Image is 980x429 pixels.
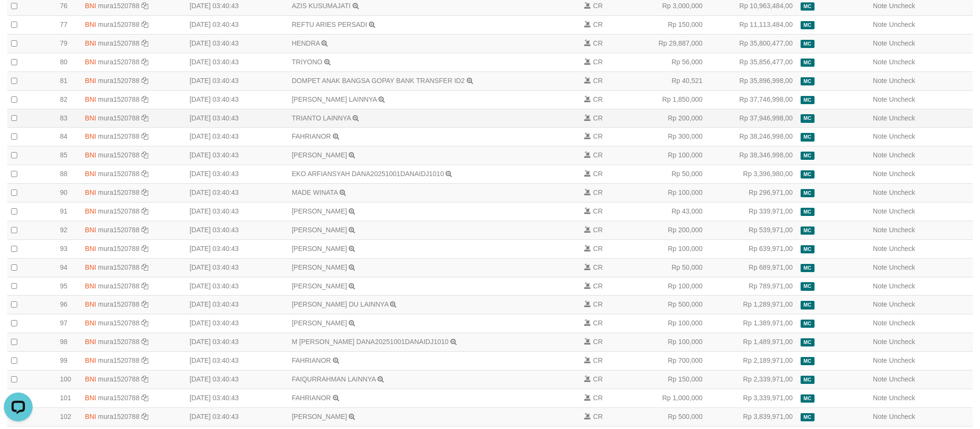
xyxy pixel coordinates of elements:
td: Rp 56,000 [630,53,707,71]
span: CR [593,132,602,140]
span: BNI [85,58,96,66]
a: Copy mura1520788 to clipboard [142,21,148,28]
a: [PERSON_NAME] [292,319,347,327]
span: BNI [85,282,96,290]
span: CR [593,282,602,290]
a: Copy mura1520788 to clipboard [142,245,148,252]
a: Copy mura1520788 to clipboard [142,207,148,215]
span: CR [593,245,602,252]
a: Note [873,132,887,140]
td: Rp 100,000 [630,333,707,352]
a: Uncheck [889,245,915,252]
span: Manually Checked by: aafyoona [801,77,815,85]
a: Copy mura1520788 to clipboard [142,58,148,66]
td: [DATE] 03:40:43 [186,146,288,165]
td: [DATE] 03:40:43 [186,109,288,128]
td: [DATE] 03:40:43 [186,16,288,35]
span: 84 [60,132,68,140]
a: [PERSON_NAME] DU LAINNYA [292,300,388,308]
span: BNI [85,300,96,308]
td: Rp 37,946,998,00 [707,109,797,128]
span: Manually Checked by: aafyoona [801,189,815,197]
td: Rp 35,896,998,00 [707,71,797,90]
td: [DATE] 03:40:43 [186,258,288,277]
td: Rp 296,971,00 [707,184,797,203]
span: BNI [85,413,96,420]
td: Rp 150,000 [630,370,707,389]
a: Note [873,58,887,66]
a: Note [873,21,887,28]
span: Manually Checked by: aafyoona [801,133,815,141]
span: BNI [85,226,96,234]
td: Rp 50,000 [630,258,707,277]
a: Note [873,226,887,234]
span: Manually Checked by: aafyoona [801,2,815,11]
a: mura1520788 [98,245,139,252]
a: MADE WINATA [292,189,338,196]
span: Manually Checked by: aafyoona [801,413,815,421]
a: Note [873,170,887,178]
span: BNI [85,375,96,383]
a: Uncheck [889,338,915,346]
span: CR [593,394,602,402]
a: EKO ARFIANSYAH DANA20251001DANAIDJ1010 [292,170,444,178]
td: [DATE] 03:40:43 [186,128,288,146]
a: Copy mura1520788 to clipboard [142,394,148,402]
td: Rp 38,346,998,00 [707,146,797,165]
a: REFTU ARIES PERSADI [292,21,367,28]
a: [PERSON_NAME] [292,151,347,159]
span: BNI [85,151,96,159]
span: Manually Checked by: aafyoona [801,357,815,365]
td: Rp 200,000 [630,109,707,128]
a: mura1520788 [98,207,139,215]
span: 77 [60,21,68,28]
a: Copy mura1520788 to clipboard [142,151,148,159]
span: BNI [85,338,96,346]
td: Rp 38,246,998,00 [707,128,797,146]
span: Manually Checked by: aafyoona [801,96,815,104]
td: [DATE] 03:40:43 [186,389,288,407]
td: Rp 100,000 [630,184,707,203]
span: 96 [60,300,68,308]
a: Note [873,263,887,271]
td: [DATE] 03:40:43 [186,221,288,239]
a: mura1520788 [98,151,139,159]
span: CR [593,263,602,271]
a: Uncheck [889,300,915,308]
td: [DATE] 03:40:43 [186,184,288,203]
a: Copy mura1520788 to clipboard [142,319,148,327]
td: Rp 639,971,00 [707,239,797,258]
a: Copy mura1520788 to clipboard [142,413,148,420]
a: mura1520788 [98,114,139,122]
a: Uncheck [889,375,915,383]
a: mura1520788 [98,189,139,196]
td: Rp 40,521 [630,71,707,90]
button: Open LiveChat chat widget [4,4,33,33]
span: 83 [60,114,68,122]
span: 76 [60,2,68,10]
a: mura1520788 [98,394,139,402]
a: Copy mura1520788 to clipboard [142,357,148,364]
span: Manually Checked by: aafyoona [801,394,815,403]
td: Rp 500,000 [630,296,707,314]
span: CR [593,21,602,28]
td: Rp 200,000 [630,221,707,239]
span: CR [593,114,602,122]
span: 82 [60,95,68,103]
a: mura1520788 [98,300,139,308]
span: 94 [60,263,68,271]
span: Manually Checked by: aafyoona [801,114,815,122]
a: mura1520788 [98,95,139,103]
span: CR [593,375,602,383]
a: Note [873,151,887,159]
a: Copy mura1520788 to clipboard [142,39,148,47]
a: Note [873,39,887,47]
a: Copy mura1520788 to clipboard [142,338,148,346]
a: mura1520788 [98,357,139,364]
span: BNI [85,357,96,364]
td: [DATE] 03:40:43 [186,296,288,314]
a: Note [873,77,887,84]
td: [DATE] 03:40:43 [186,352,288,370]
td: [DATE] 03:40:43 [186,90,288,109]
span: Manually Checked by: aafyoona [801,170,815,179]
